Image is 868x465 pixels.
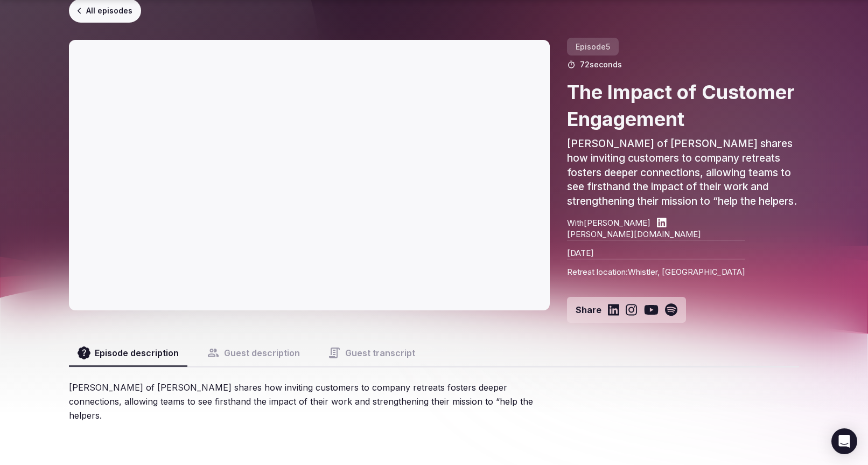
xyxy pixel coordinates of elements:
span: Episode 5 [567,38,619,55]
div: Open Intercom Messenger [831,428,857,454]
div: [PERSON_NAME] of [PERSON_NAME] shares how inviting customers to company retreats fosters deeper c... [69,380,556,422]
p: With [PERSON_NAME] [567,217,650,228]
h2: The Impact of Customer Engagement [567,79,799,133]
a: Share on LinkedIn [608,303,619,316]
button: Episode description [69,340,187,366]
p: [PERSON_NAME] of [PERSON_NAME] shares how inviting customers to company retreats fosters deeper c... [567,137,799,209]
button: Guest description [198,340,309,366]
button: Guest transcript [319,340,424,366]
a: Share on Youtube [644,303,659,316]
a: Share on Spotify [665,303,677,316]
p: [DATE] [567,240,745,259]
a: [PERSON_NAME][DOMAIN_NAME] [567,228,745,240]
span: 72 seconds [580,59,622,70]
iframe: The Impact of Customer Engagement [69,40,550,310]
p: Retreat location: Whistler, [GEOGRAPHIC_DATA] [567,259,745,277]
span: Share [576,304,601,316]
a: Share on Instagram [626,303,637,316]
